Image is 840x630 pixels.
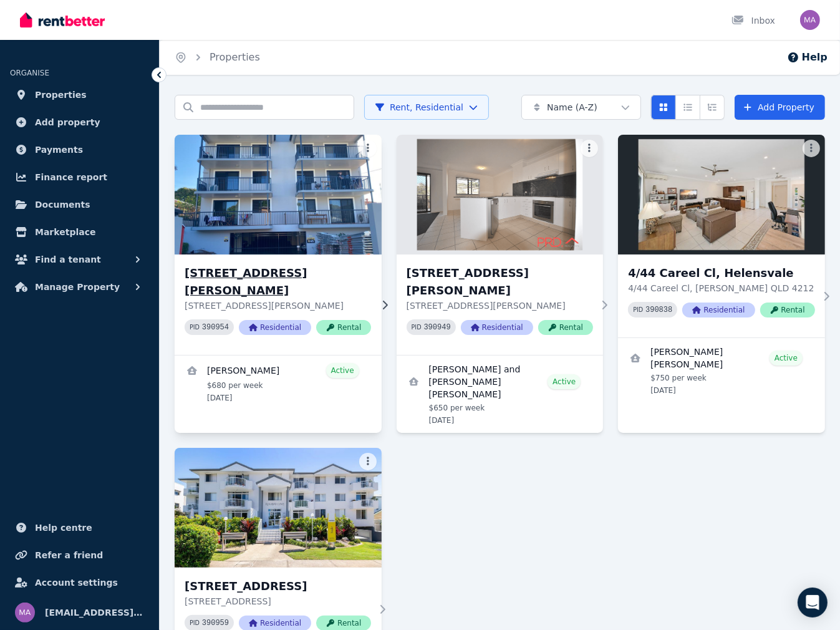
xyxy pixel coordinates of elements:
div: Open Intercom Messenger [798,588,828,618]
code: 390954 [202,323,229,332]
p: [STREET_ADDRESS] [185,595,371,608]
span: Rent, Residential [375,101,463,114]
button: Name (A-Z) [521,95,641,120]
span: Residential [461,320,533,335]
span: Marketplace [35,225,95,240]
a: Documents [10,192,149,217]
span: Account settings [35,575,118,590]
span: Residential [682,303,755,317]
span: [EMAIL_ADDRESS][DOMAIN_NAME] [45,605,144,620]
a: View details for Stuart Short [175,356,382,410]
a: Properties [10,82,149,107]
a: Finance report [10,165,149,190]
span: Rental [538,320,593,335]
nav: Breadcrumb [160,40,275,75]
code: 390838 [645,306,672,314]
img: 4/44 Careel Cl, Helensvale [618,135,825,254]
small: PID [633,306,643,313]
small: PID [190,619,200,626]
a: Refer a friend [10,543,149,568]
h3: 4/44 Careel Cl, Helensvale [628,264,814,282]
a: Payments [10,137,149,162]
button: Expanded list view [700,95,725,120]
span: ORGANISE [10,69,49,77]
button: Card view [651,95,676,120]
span: Finance report [35,170,107,185]
h3: [STREET_ADDRESS] [185,578,371,595]
img: RentBetter [20,11,105,29]
button: More options [359,453,377,470]
a: View details for Gemma Holmes and Emma Louise Taylor [397,356,604,433]
button: Help [787,50,828,65]
span: Add property [35,115,100,130]
span: Rental [760,303,815,317]
span: Rental [316,320,371,335]
span: Payments [35,142,83,157]
span: Help centre [35,520,92,535]
button: More options [581,140,598,157]
a: 2/28 Little Norman St, Southport[STREET_ADDRESS][PERSON_NAME][STREET_ADDRESS][PERSON_NAME]PID 390... [175,135,382,355]
img: 2/28 Little Norman St, Southport [170,132,387,258]
p: 4/44 Careel Cl, [PERSON_NAME] QLD 4212 [628,282,814,294]
a: View details for Hallee Maree Watts [618,338,825,403]
small: PID [190,324,200,331]
a: 3/28 Little Norman St, Southport[STREET_ADDRESS][PERSON_NAME][STREET_ADDRESS][PERSON_NAME]PID 390... [397,135,604,355]
p: [STREET_ADDRESS][PERSON_NAME] [185,299,371,312]
span: Manage Property [35,279,120,294]
a: Properties [210,51,260,63]
span: Refer a friend [35,548,103,563]
button: More options [803,140,820,157]
a: Account settings [10,570,149,595]
button: Find a tenant [10,247,149,272]
button: More options [359,140,377,157]
span: Name (A-Z) [547,101,597,114]
code: 390959 [202,619,229,628]
a: Help centre [10,515,149,540]
a: Add property [10,110,149,135]
img: 3/28 Little Norman St, Southport [397,135,604,254]
span: Residential [239,320,311,335]
span: Documents [35,197,90,212]
a: Add Property [735,95,825,120]
div: Inbox [731,14,775,27]
button: Manage Property [10,274,149,299]
button: Compact list view [675,95,700,120]
code: 390949 [424,323,451,332]
p: [STREET_ADDRESS][PERSON_NAME] [407,299,593,312]
button: Rent, Residential [364,95,489,120]
img: maree.likely@bigpond.com [800,10,820,30]
h3: [STREET_ADDRESS][PERSON_NAME] [185,264,371,299]
a: 4/44 Careel Cl, Helensvale4/44 Careel Cl, Helensvale4/44 Careel Cl, [PERSON_NAME] QLD 4212PID 390... [618,135,825,337]
div: View options [651,95,725,120]
h3: [STREET_ADDRESS][PERSON_NAME] [407,264,593,299]
img: 19/26 Back St, Biggera Waters [175,448,382,568]
img: maree.likely@bigpond.com [15,603,35,623]
span: Properties [35,87,87,102]
a: Marketplace [10,220,149,245]
span: Find a tenant [35,252,101,267]
small: PID [412,324,422,331]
